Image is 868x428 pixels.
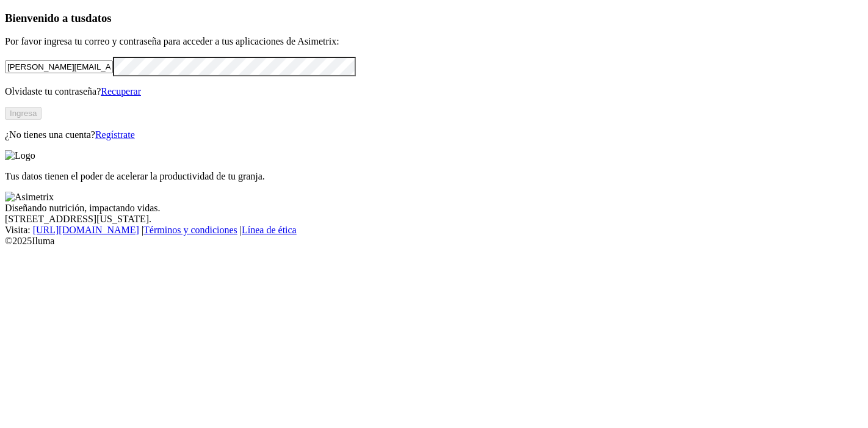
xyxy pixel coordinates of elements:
p: Olvidaste tu contraseña? [5,86,863,97]
p: Tus datos tienen el poder de acelerar la productividad de tu granja. [5,171,863,182]
p: Por favor ingresa tu correo y contraseña para acceder a tus aplicaciones de Asimetrix: [5,36,863,47]
div: Diseñando nutrición, impactando vidas. [5,203,863,214]
div: © 2025 Iluma [5,236,863,247]
h3: Bienvenido a tus [5,12,863,25]
a: [URL][DOMAIN_NAME] [33,225,139,235]
span: datos [85,12,112,24]
img: Asimetrix [5,192,54,203]
a: Recuperar [101,86,141,96]
a: Regístrate [95,129,135,140]
p: ¿No tienes una cuenta? [5,129,863,140]
div: [STREET_ADDRESS][US_STATE]. [5,214,863,225]
button: Ingresa [5,107,42,120]
img: Logo [5,150,35,161]
a: Línea de ética [242,225,297,235]
input: Tu correo [5,60,113,73]
a: Términos y condiciones [143,225,237,235]
div: Visita : | | [5,225,863,236]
